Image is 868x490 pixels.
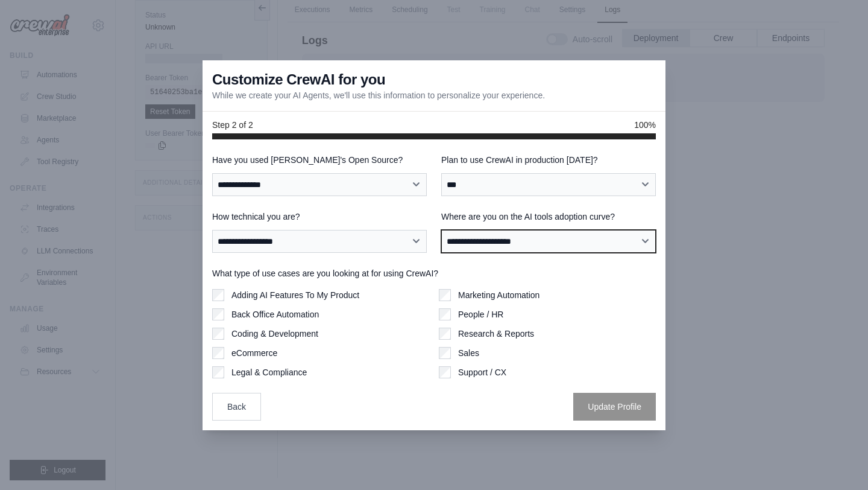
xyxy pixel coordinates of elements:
[573,393,656,421] button: Update Profile
[231,347,277,359] label: eCommerce
[458,308,503,320] label: People / HR
[458,366,506,378] label: Support / CX
[212,154,427,166] label: Have you used [PERSON_NAME]'s Open Source?
[212,89,545,101] p: While we create your AI Agents, we'll use this information to personalize your experience.
[634,119,656,131] span: 100%
[212,70,385,89] h3: Customize CrewAI for you
[231,328,318,340] label: Coding & Development
[212,211,427,223] label: How technical you are?
[212,119,253,131] span: Step 2 of 2
[458,289,539,301] label: Marketing Automation
[231,308,319,320] label: Back Office Automation
[458,328,534,340] label: Research & Reports
[458,347,479,359] label: Sales
[231,366,307,378] label: Legal & Compliance
[808,432,868,490] iframe: Chat Widget
[441,154,656,166] label: Plan to use CrewAI in production [DATE]?
[212,393,261,421] button: Back
[231,289,359,301] label: Adding AI Features To My Product
[212,267,656,279] label: What type of use cases are you looking at for using CrewAI?
[441,211,656,223] label: Where are you on the AI tools adoption curve?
